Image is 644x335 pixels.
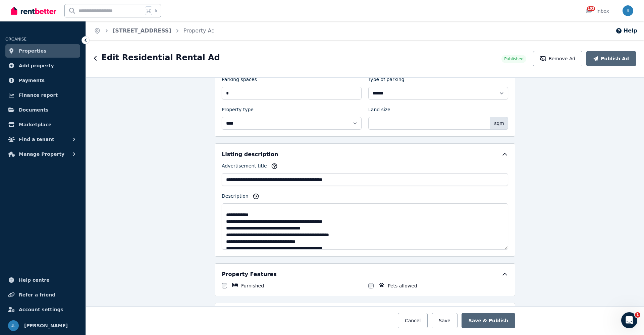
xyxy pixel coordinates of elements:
a: Documents [5,103,80,117]
button: Save [432,313,457,328]
div: Inbox [586,8,609,14]
label: Advertisement title [222,162,267,172]
span: Payments [19,76,45,84]
label: Description [222,193,249,202]
a: Payments [5,74,80,87]
h5: Listing description [222,150,278,158]
a: Properties [5,44,80,58]
label: Property type [222,106,254,116]
span: 1 [635,312,640,318]
a: Marketplace [5,118,80,131]
span: Manage Property [19,150,64,158]
iframe: Intercom live chat [621,312,637,328]
button: Find a tenant [5,133,80,146]
a: Finance report [5,88,80,102]
label: Land size [368,106,390,116]
span: Add property [19,62,54,70]
button: Cancel [398,313,428,328]
span: Marketplace [19,121,51,129]
h1: Edit Residential Rental Ad [101,52,220,63]
a: Refer a friend [5,288,80,301]
button: Remove Ad [533,51,582,66]
img: Joanne Lau [623,5,633,16]
button: Manage Property [5,147,80,161]
a: Property Ad [183,27,215,34]
button: Save & Publish [462,313,515,328]
img: Joanne Lau [8,320,19,331]
h5: Property Features [222,270,277,278]
span: Find a tenant [19,135,54,143]
a: Help centre [5,273,80,287]
button: Publish Ad [586,51,636,66]
span: 103 [587,6,595,11]
span: Refer a friend [19,291,55,299]
a: [STREET_ADDRESS] [113,27,171,34]
label: Parking spaces [222,76,257,85]
a: Account settings [5,303,80,316]
nav: Breadcrumb [86,21,223,40]
label: Furnished [241,282,264,289]
span: Documents [19,106,49,114]
span: Properties [19,47,47,55]
span: Finance report [19,91,58,99]
span: k [155,8,157,13]
span: ORGANISE [5,37,26,42]
label: Type of parking [368,76,405,85]
img: RentBetter [11,6,56,16]
span: [PERSON_NAME] [24,322,68,330]
label: Pets allowed [388,282,417,289]
span: Account settings [19,306,63,314]
span: Published [504,56,524,62]
button: Help [615,27,637,35]
span: Help centre [19,276,50,284]
a: Add property [5,59,80,72]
